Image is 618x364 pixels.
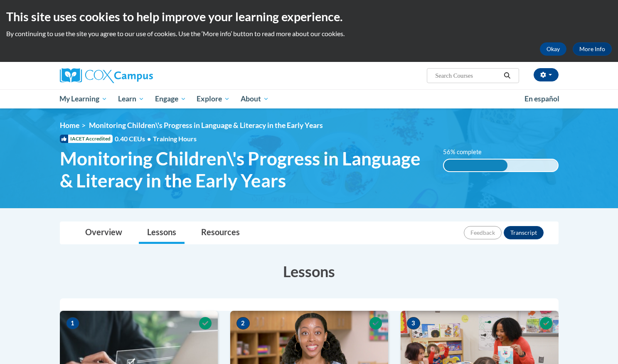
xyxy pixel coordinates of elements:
span: Engage [155,94,186,104]
span: Learn [118,94,144,104]
span: IACET Accredited [60,135,113,143]
span: My Learning [59,94,107,104]
a: Resources [193,222,248,244]
span: En español [524,94,559,103]
span: 1 [66,317,79,330]
a: Engage [150,89,192,108]
span: Monitoring Children\'s Progress in Language & Literacy in the Early Years [89,121,323,130]
button: Okay [540,42,566,56]
span: Training Hours [153,135,197,143]
span: 0.40 CEUs [115,134,153,143]
button: Account Settings [534,68,559,81]
button: Search [501,71,513,81]
button: Feedback [464,226,502,239]
p: By continuing to use the site you agree to our use of cookies. Use the ‘More info’ button to read... [6,29,612,38]
div: Main menu [47,89,571,108]
a: More Info [573,42,612,56]
span: 2 [236,317,250,330]
span: Monitoring Children\'s Progress in Language & Literacy in the Early Years [60,148,431,192]
a: En español [519,90,565,108]
span: • [147,135,151,143]
a: Lessons [139,222,185,244]
a: About [235,89,274,108]
a: Explore [191,89,235,108]
span: 3 [407,317,420,330]
h2: This site uses cookies to help improve your learning experience. [6,8,612,25]
label: 56% complete [443,148,491,157]
span: Explore [197,94,230,104]
a: Learn [113,89,150,108]
button: Transcript [504,226,544,239]
a: Cox Campus [60,68,218,83]
a: Home [60,121,79,130]
a: Overview [77,222,130,244]
span: About [241,94,269,104]
h3: Lessons [60,261,559,282]
input: Search Courses [434,71,501,81]
div: 56% complete [444,160,507,171]
a: My Learning [54,89,113,108]
img: Cox Campus [60,68,153,83]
